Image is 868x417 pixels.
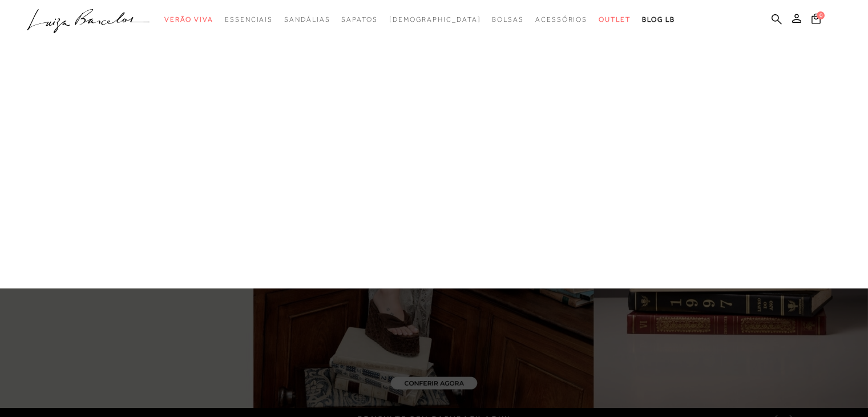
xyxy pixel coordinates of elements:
[642,9,675,30] a: BLOG LB
[492,15,524,23] span: Bolsas
[599,9,631,30] a: categoryNavScreenReaderText
[535,15,587,23] span: Acessórios
[225,15,273,23] span: Essenciais
[389,15,481,23] span: [DEMOGRAPHIC_DATA]
[599,15,631,23] span: Outlet
[164,9,213,30] a: categoryNavScreenReaderText
[389,9,481,30] a: noSubCategoriesText
[225,9,273,30] a: categoryNavScreenReaderText
[492,9,524,30] a: categoryNavScreenReaderText
[341,9,377,30] a: categoryNavScreenReaderText
[341,15,377,23] span: Sapatos
[817,11,825,19] span: 0
[284,9,330,30] a: categoryNavScreenReaderText
[164,15,213,23] span: Verão Viva
[808,13,824,28] button: 0
[535,9,587,30] a: categoryNavScreenReaderText
[284,15,330,23] span: Sandálias
[642,15,675,23] span: BLOG LB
